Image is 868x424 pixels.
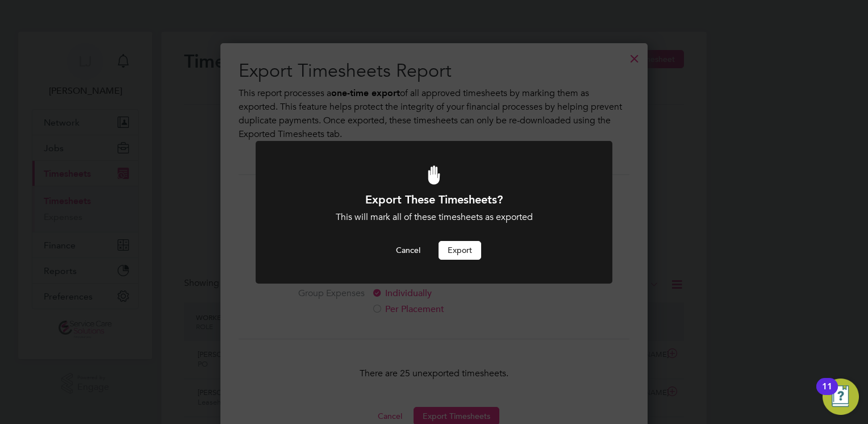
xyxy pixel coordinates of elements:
[286,192,582,207] h1: Export These Timesheets?
[387,241,429,259] button: Cancel
[286,211,582,223] div: This will mark all of these timesheets as exported
[822,386,832,401] div: 11
[439,241,481,259] button: Export
[823,379,859,415] button: Open Resource Center, 11 new notifications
